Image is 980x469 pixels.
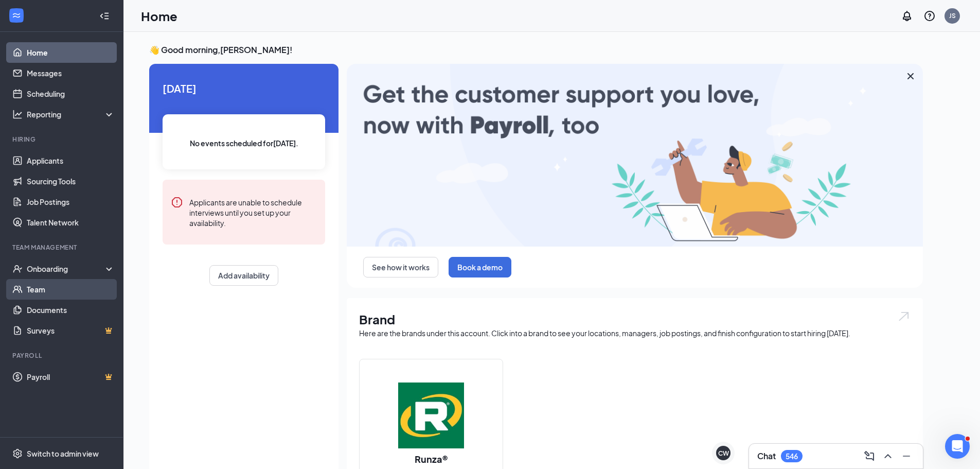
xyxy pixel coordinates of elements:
svg: QuestionInfo [923,10,936,22]
button: ChevronUp [880,448,896,464]
svg: Minimize [900,450,913,462]
a: SurveysCrown [27,320,115,341]
a: PayrollCrown [27,367,115,387]
h1: Brand [359,310,911,328]
div: JS [949,11,956,20]
span: No events scheduled for [DATE] . [190,137,298,149]
svg: UserCheck [12,264,23,274]
span: [DATE] [163,80,325,96]
img: open.6027fd2a22e1237b5b06.svg [897,310,911,322]
iframe: Intercom live chat [945,434,970,459]
img: Runza® [398,383,464,448]
svg: WorkstreamLogo [11,10,22,21]
button: See how it works [363,257,438,277]
svg: Collapse [99,11,110,21]
div: Team Management [12,243,113,252]
button: Minimize [898,448,915,464]
div: Here are the brands under this account. Click into a brand to see your locations, managers, job p... [359,328,911,338]
a: Documents [27,300,115,320]
div: Reporting [27,109,115,119]
svg: Settings [12,448,23,459]
svg: Cross [904,70,917,82]
svg: Notifications [901,10,913,22]
a: Scheduling [27,83,115,104]
div: Onboarding [27,264,106,274]
div: Switch to admin view [27,448,99,459]
a: Job Postings [27,192,115,212]
svg: ChevronUp [882,450,894,462]
a: Home [27,42,115,63]
h2: Runza® [404,453,458,465]
div: Applicants are unable to schedule interviews until you set up your availability. [189,196,317,228]
a: Sourcing Tools [27,171,115,192]
a: Talent Network [27,212,115,233]
button: Add availability [209,265,278,286]
div: Payroll [12,351,113,360]
h1: Home [141,7,177,25]
svg: ComposeMessage [863,450,876,462]
img: payroll-large.gif [347,64,923,247]
h3: 👋 Good morning, [PERSON_NAME] ! [149,44,923,56]
a: Messages [27,63,115,83]
button: Book a demo [449,257,511,277]
a: Applicants [27,150,115,171]
svg: Error [171,196,183,209]
a: Team [27,279,115,300]
div: 546 [786,452,798,461]
h3: Chat [757,450,776,462]
svg: Analysis [12,109,23,119]
button: ComposeMessage [861,448,878,464]
div: CW [718,449,729,458]
div: Hiring [12,135,113,144]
